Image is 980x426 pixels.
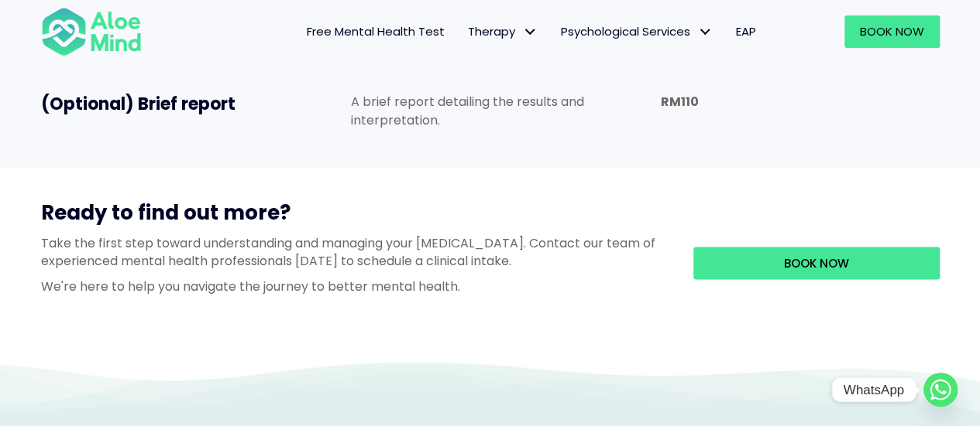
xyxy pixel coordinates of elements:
[694,21,717,43] span: Psychological Services: submenu
[456,15,549,48] a: TherapyTherapy: submenu
[41,199,670,234] h3: Ready to find out more?
[41,6,142,57] img: Aloe mind Logo
[844,15,940,48] a: Book Now
[307,23,445,39] span: Free Mental Health Test
[693,247,940,280] a: Book now
[724,15,768,48] a: EAP
[923,373,958,407] a: Whatsapp
[519,21,542,43] span: Therapy: submenu
[41,278,670,295] p: We're here to help you navigate the journey to better mental health.
[41,92,236,116] span: (Optional) Brief report
[41,234,670,270] p: Take the first step toward understanding and managing your [MEDICAL_DATA]. Contact our team of ex...
[468,23,538,39] span: Therapy
[660,93,698,111] b: RM110
[784,255,849,271] span: Book now
[549,15,724,48] a: Psychological ServicesPsychological Services: submenu
[295,15,456,48] a: Free Mental Health Test
[736,23,756,39] span: EAP
[162,15,768,48] nav: Menu
[350,93,629,128] p: A brief report detailing the results and interpretation.
[561,23,713,39] span: Psychological Services
[860,23,924,39] span: Book Now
